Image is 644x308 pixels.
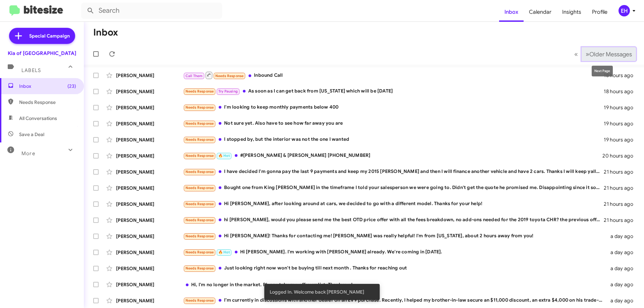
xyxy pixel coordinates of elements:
h1: Inbox [93,27,118,38]
div: I stopped by, but the interior was not the one I wanted [183,136,604,143]
div: I have decided I'm gonna pay the last 9 payments and keep my 2015 [PERSON_NAME] and then I will f... [183,168,604,176]
span: Logged In. Welcome back [PERSON_NAME] [270,289,364,295]
div: Hi [PERSON_NAME]. I'm working with [PERSON_NAME] already. We're coming in [DATE]. [183,248,606,256]
span: Needs Response [19,99,76,106]
span: Try Pausing [218,89,238,94]
div: 21 hours ago [604,169,639,175]
div: [PERSON_NAME] [116,233,183,240]
div: 21 hours ago [604,201,639,207]
div: 21 hours ago [604,185,639,191]
div: [PERSON_NAME] [116,104,183,111]
div: 20 hours ago [602,152,639,159]
span: (23) [67,83,76,89]
a: Insights [557,2,587,22]
div: Hi [PERSON_NAME]! Thanks for contacting me! [PERSON_NAME] was really helpful! I'm from [US_STATE]... [183,232,606,240]
span: Needs Response [185,266,214,270]
div: 18 hours ago [604,72,639,79]
span: 🔥 Hot [218,153,230,158]
button: Next [582,47,636,61]
span: Needs Response [185,298,214,303]
nav: Page navigation example [571,47,636,61]
div: [PERSON_NAME] [116,152,183,159]
div: Not sure yet. Also have to see how far away you are [183,120,604,127]
div: 19 hours ago [604,136,639,143]
div: I'm looking to keep monthly payments below 400 [183,104,604,111]
span: Needs Response [185,89,214,94]
span: Needs Response [185,186,214,190]
span: Needs Response [185,153,214,158]
div: [PERSON_NAME] [116,281,183,288]
span: All Conversations [19,115,57,122]
div: 21 hours ago [604,217,639,224]
div: #[PERSON_NAME] & [PERSON_NAME] [PHONE_NUMBER] [183,152,602,160]
div: [PERSON_NAME] [116,136,183,143]
div: Bought one from King [PERSON_NAME] in the timeframe I told your salesperson we were going to. Did... [183,184,604,192]
div: [PERSON_NAME] [116,88,183,95]
div: As soon as I can get back from [US_STATE] which will be [DATE] [183,87,604,95]
div: a day ago [606,249,639,256]
div: [PERSON_NAME] [116,265,183,272]
div: a day ago [606,233,639,240]
div: 18 hours ago [604,88,639,95]
span: 🔥 Hot [218,250,230,254]
div: Next Page [592,66,613,76]
div: Kia of [GEOGRAPHIC_DATA] [8,50,76,57]
div: 19 hours ago [604,104,639,111]
span: Inbox [19,83,76,89]
div: Just looking right now won't be buying till next month . Thanks for reaching out [183,264,606,272]
div: hi [PERSON_NAME], would you please send me the best OTD price offer with all the fees breakdown, ... [183,216,604,224]
input: Search [81,3,222,19]
span: Needs Response [185,170,214,174]
span: Save a Deal [19,131,44,138]
span: Needs Response [185,218,214,222]
div: I’m currently in discussions with another dealer on an EV9 purchase. Recently, I helped my brothe... [183,297,606,304]
div: [PERSON_NAME] [116,217,183,224]
span: Needs Response [185,250,214,254]
span: Needs Response [185,121,214,126]
span: Special Campaign [29,33,70,39]
div: Inbound Call [183,71,604,79]
span: Labels [21,67,41,73]
button: EH [613,5,637,16]
div: [PERSON_NAME] [116,249,183,256]
div: [PERSON_NAME] [116,185,183,191]
div: [PERSON_NAME] [116,297,183,304]
button: Previous [570,47,582,61]
a: Profile [587,2,613,22]
div: EH [619,5,630,16]
span: » [586,50,589,58]
div: 19 hours ago [604,120,639,127]
div: Hi, I'm no longer in the market. Please take me off your list. Thank you! [183,281,606,288]
div: [PERSON_NAME] [116,120,183,127]
a: Calendar [524,2,557,22]
div: a day ago [606,265,639,272]
div: [PERSON_NAME] [116,72,183,79]
span: Call Them [185,74,203,78]
div: Hi [PERSON_NAME], after looking around at cars, we decided to go with a different model. Thanks f... [183,200,604,208]
span: « [574,50,578,58]
span: Older Messages [589,51,632,58]
span: Needs Response [185,202,214,206]
div: a day ago [606,297,639,304]
a: Inbox [499,2,524,22]
span: More [21,150,35,157]
a: Special Campaign [9,28,75,44]
div: a day ago [606,281,639,288]
div: [PERSON_NAME] [116,201,183,207]
div: [PERSON_NAME] [116,169,183,175]
span: Needs Response [185,137,214,142]
span: Needs Response [185,105,214,110]
span: Needs Response [215,74,244,78]
span: Needs Response [185,234,214,238]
